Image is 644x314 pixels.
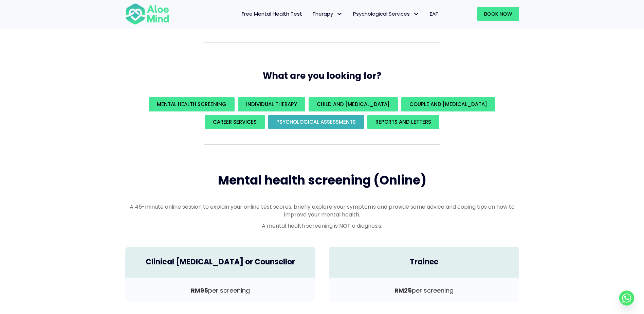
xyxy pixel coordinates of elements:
[336,286,512,295] p: per screening
[268,115,364,129] a: Psychological assessments
[394,286,412,295] b: RM25
[125,3,169,25] img: Aloe mind Logo
[336,257,512,267] h4: Trainee
[425,7,444,21] a: EAP
[246,101,297,108] span: Individual Therapy
[132,286,309,295] p: per screening
[477,7,519,21] a: Book Now
[430,10,439,17] span: EAP
[276,118,356,125] span: Psychological assessments
[619,291,634,306] a: Whatsapp
[191,286,208,295] b: RM95
[213,118,257,125] span: Career Services
[263,70,381,82] span: What are you looking for?
[375,118,431,125] span: REPORTS AND LETTERS
[367,115,439,129] a: REPORTS AND LETTERS
[132,257,309,267] h4: Clinical [MEDICAL_DATA] or Counsellor
[157,101,226,108] span: Mental Health Screening
[312,10,343,17] span: Therapy
[353,10,420,17] span: Psychological Services
[401,97,495,111] a: Couple and [MEDICAL_DATA]
[484,10,512,17] span: Book Now
[317,101,390,108] span: Child and [MEDICAL_DATA]
[205,115,265,129] a: Career Services
[335,9,345,19] span: Therapy: submenu
[149,97,235,111] a: Mental Health Screening
[178,7,444,21] nav: Menu
[218,172,426,189] span: Mental health screening (Online)
[409,101,487,108] span: Couple and [MEDICAL_DATA]
[309,97,398,111] a: Child and [MEDICAL_DATA]
[238,97,305,111] a: Individual Therapy
[237,7,307,21] a: Free Mental Health Test
[348,7,425,21] a: Psychological ServicesPsychological Services: submenu
[125,222,519,230] p: A mental health screening is NOT a diagnosis.
[411,9,421,19] span: Psychological Services: submenu
[125,203,519,219] p: A 45-minute online session to explain your online test scores, briefly explore your symptoms and ...
[307,7,348,21] a: TherapyTherapy: submenu
[242,10,302,17] span: Free Mental Health Test
[125,95,519,131] div: What are you looking for?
